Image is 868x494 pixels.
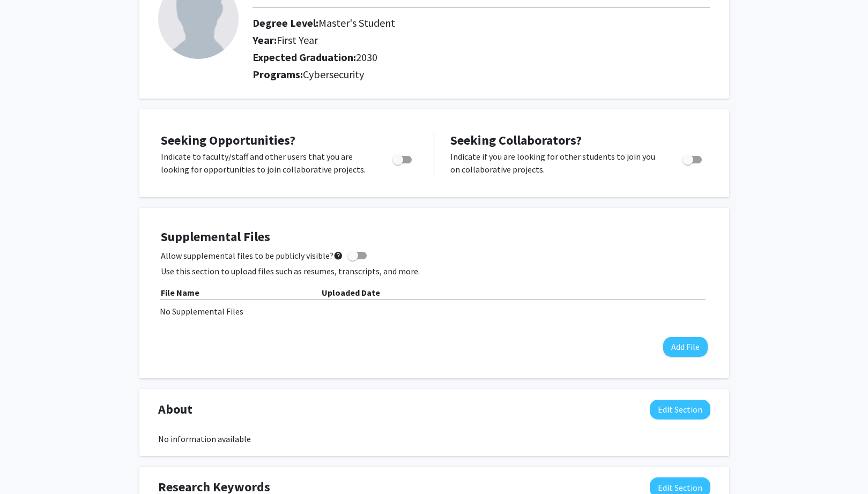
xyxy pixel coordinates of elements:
[253,17,618,29] h2: Degree Level:
[356,50,377,64] span: 2030
[450,132,582,148] span: Seeking Collaborators?
[253,34,618,47] h2: Year:
[253,51,618,64] h2: Expected Graduation:
[318,16,395,29] span: Master's Student
[277,33,318,47] span: First Year
[161,229,708,245] h4: Supplemental Files
[161,265,708,278] p: Use this section to upload files such as resumes, transcripts, and more.
[160,305,709,318] div: No Supplemental Files
[161,132,295,148] span: Seeking Opportunities?
[650,400,710,420] button: Edit About
[158,400,192,419] span: About
[8,446,46,486] iframe: Chat
[161,249,343,262] span: Allow supplemental files to be publicly visible?
[388,150,418,166] div: Toggle
[322,287,380,298] b: Uploaded Date
[303,68,364,81] span: Cybersecurity
[158,432,710,445] div: No information available
[663,337,708,357] button: Add File
[333,249,343,262] mat-icon: help
[450,150,662,176] p: Indicate if you are looking for other students to join you on collaborative projects.
[161,150,372,176] p: Indicate to faculty/staff and other users that you are looking for opportunities to join collabor...
[253,68,710,81] h2: Programs:
[161,287,199,298] b: File Name
[678,150,708,166] div: Toggle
